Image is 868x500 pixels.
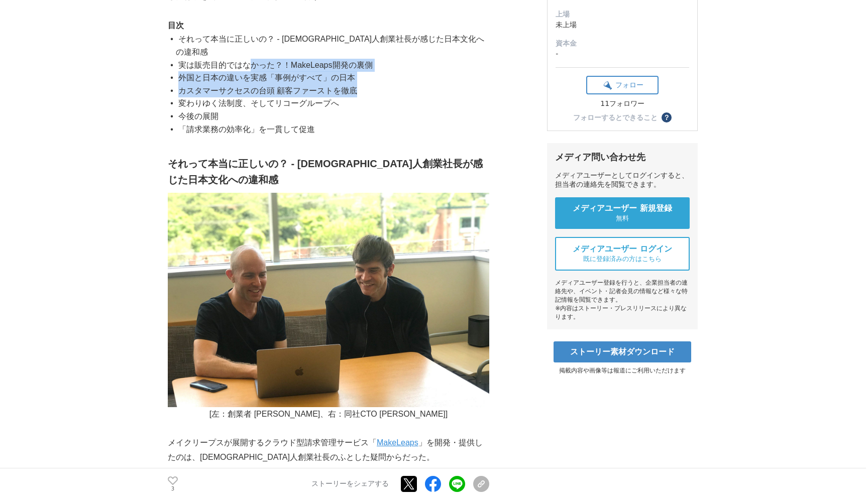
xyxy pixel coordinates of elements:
[176,97,489,110] li: 変わりゆく法制度、そしてリコーグループへ
[573,244,672,255] span: メディアユーザー ログイン
[311,480,389,489] p: ストーリーをシェアする
[555,197,690,229] a: メディアユーザー 新規登録 無料
[176,33,489,58] li: それって本当に正しいの？ - [DEMOGRAPHIC_DATA]人創業社長が感じた日本文化への違和感
[168,156,489,188] h2: それって本当に正しいの？ - [DEMOGRAPHIC_DATA]人創業社長が感じた日本文化への違和感
[168,486,178,491] p: 3
[586,76,659,94] button: フォロー
[555,151,690,163] div: メディア問い合わせ先
[547,366,698,375] p: 掲載内容や画像等は報道にご利用いただけます
[573,203,672,214] span: メディアユーザー 新規登録
[556,38,689,49] dt: 資本金
[168,21,184,30] strong: 目次
[663,114,670,121] span: ？
[176,84,489,97] li: カスタマーサクセスの台頭 顧客ファーストを徹底
[556,49,689,59] dd: -
[554,341,691,362] a: ストーリー素材ダウンロード
[377,438,418,447] a: MakeLeaps
[586,99,659,108] div: 11フォロワー
[555,279,690,321] div: メディアユーザー登録を行うと、企業担当者の連絡先や、イベント・記者会見の情報など様々な特記情報を閲覧できます。 ※内容はストーリー・プレスリリースにより異なります。
[176,59,489,72] li: 実は販売目的ではなかった？！MakeLeaps開発の裏側
[583,255,662,264] span: 既に登録済みの方はこちら
[662,112,672,122] button: ？
[555,171,690,189] div: メディアユーザーとしてログインすると、担当者の連絡先を閲覧できます。
[168,193,489,407] img: thumbnail_ae141180-8c23-11ef-9243-a7a1243f454c.jpg
[176,110,489,123] li: 今後の展開
[555,237,690,271] a: メディアユーザー ログイン 既に登録済みの方はこちら
[176,71,489,84] li: 外国と日本の違いを実感「事例がすべて」の日本
[616,214,629,223] span: 無料
[176,123,489,136] li: 「請求業務の効率化」を一貫して促進
[556,20,689,30] dd: 未上場
[168,436,489,465] p: メイクリープスが展開するクラウド型請求管理サービス「 」を開発・提供したのは、[DEMOGRAPHIC_DATA]人創業社長のふとした疑問からだった。
[556,9,689,20] dt: 上場
[573,114,658,121] div: フォローするとできること
[168,407,489,422] p: [左：創業者 [PERSON_NAME]、右：同社CTO [PERSON_NAME]]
